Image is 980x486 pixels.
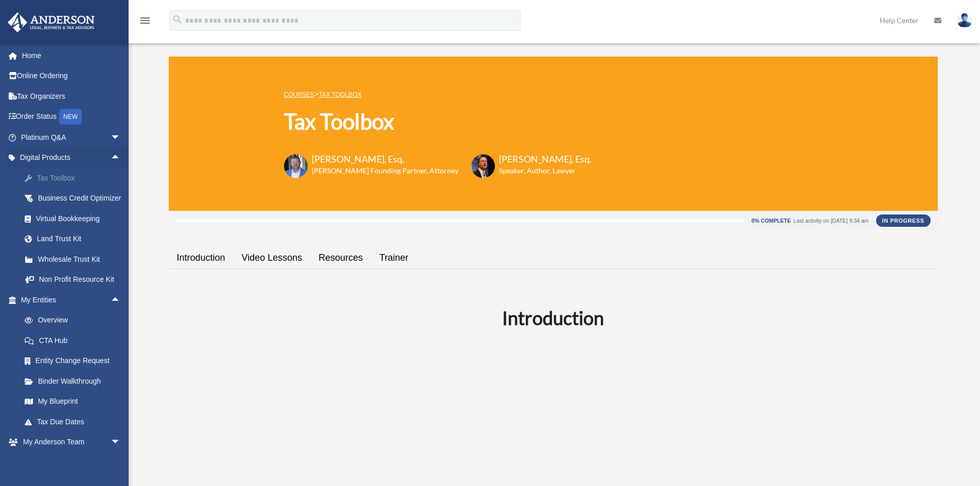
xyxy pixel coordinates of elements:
[7,66,136,86] a: Online Ordering
[175,305,932,331] h2: Introduction
[7,127,136,148] a: Platinum Q&Aarrow_drop_down
[14,391,136,412] a: My Blueprint
[14,188,136,209] a: Business Credit Optimizer
[111,127,131,148] span: arrow_drop_down
[7,148,136,168] a: Digital Productsarrow_drop_up
[499,166,579,176] h6: Speaker, Author, Lawyer
[471,154,495,178] img: Scott-Estill-Headshot.png
[7,106,136,128] a: Order StatusNEW
[312,166,458,176] h6: [PERSON_NAME] Founding Partner, Attorney
[312,153,458,166] h3: [PERSON_NAME], Esq.
[499,153,592,166] h3: [PERSON_NAME], Esq.
[234,243,311,273] a: Video Lessons
[284,91,314,98] a: COURSES
[36,253,123,266] div: Wholesale Trust Kit
[14,411,136,432] a: Tax Due Dates
[284,88,592,101] p: >
[14,208,136,229] a: Virtual Bookkeeping
[876,214,931,227] div: In Progress
[111,290,131,311] span: arrow_drop_up
[284,154,308,178] img: Toby-circle-head.png
[957,13,972,28] img: User Pic
[310,243,371,273] a: Resources
[36,273,123,286] div: Non Profit Resource Kit
[284,106,592,137] h1: Tax Toolbox
[111,148,131,169] span: arrow_drop_up
[172,14,183,25] i: search
[139,14,151,27] i: menu
[36,232,123,245] div: Land Trust Kit
[169,243,234,273] a: Introduction
[14,168,136,188] a: Tax Toolbox
[318,91,361,98] a: Tax Toolbox
[14,269,136,290] a: Non Profit Resource Kit
[36,192,123,205] div: Business Credit Optimizer
[14,371,136,391] a: Binder Walkthrough
[14,229,136,249] a: Land Trust Kit
[14,310,136,331] a: Overview
[5,12,98,32] img: Anderson Advisors Platinum Portal
[793,218,868,224] div: Last activity on [DATE] 9:34 am
[14,330,136,351] a: CTA Hub
[371,243,416,273] a: Trainer
[139,18,151,27] a: menu
[59,109,82,124] div: NEW
[7,45,136,66] a: Home
[36,212,123,225] div: Virtual Bookkeeping
[111,432,131,453] span: arrow_drop_down
[7,86,136,106] a: Tax Organizers
[7,432,136,453] a: My Anderson Teamarrow_drop_down
[36,172,123,185] div: Tax Toolbox
[7,290,136,310] a: My Entitiesarrow_drop_up
[14,249,136,269] a: Wholesale Trust Kit
[14,351,136,371] a: Entity Change Request
[752,218,791,224] div: 0% Complete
